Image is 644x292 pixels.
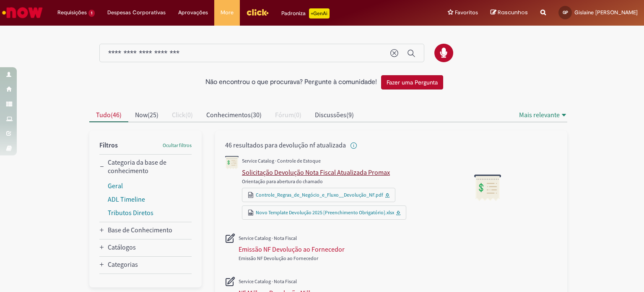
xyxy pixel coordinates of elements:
[1,4,44,21] img: ServiceNow
[281,8,330,18] div: Padroniza
[221,8,234,17] span: More
[574,9,638,16] span: Gislaine [PERSON_NAME]
[107,8,166,17] span: Despesas Corporativas
[205,79,377,86] h2: Não encontrou o que procurava? Pergunte à comunidade!
[491,9,528,17] a: Rascunhos
[309,8,330,18] p: +GenAi
[381,75,443,89] button: Fazer uma Pergunta
[178,8,208,17] span: Aprovações
[498,8,528,16] span: Rascunhos
[563,10,568,15] span: GP
[57,8,87,17] span: Requisições
[455,8,478,17] span: Favoritos
[88,10,95,17] span: 1
[246,6,269,18] img: click_logo_yellow_360x200.png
